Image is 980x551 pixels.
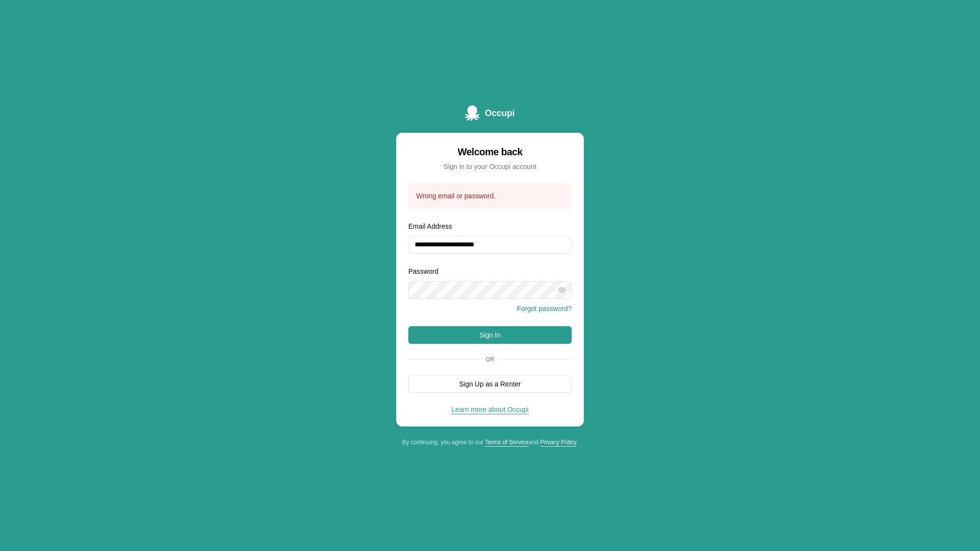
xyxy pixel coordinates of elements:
button: Sign Up as a Renter [408,375,572,393]
div: Sign in to your Occupi account [408,162,572,171]
button: Forgot password? [517,304,572,313]
label: Email Address [408,222,452,230]
div: Welcome back [408,145,572,159]
a: Learn more about Occupi [451,406,529,413]
label: Password [408,267,438,275]
div: By continuing, you agree to our and . [396,438,584,446]
a: Terms of Service [485,439,529,446]
span: Or [482,356,498,363]
span: Occupi [485,106,514,120]
button: Sign In [408,326,572,344]
div: Wrong email or password. [416,191,564,201]
a: Privacy Policy [540,439,576,446]
a: Occupi [465,105,514,121]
